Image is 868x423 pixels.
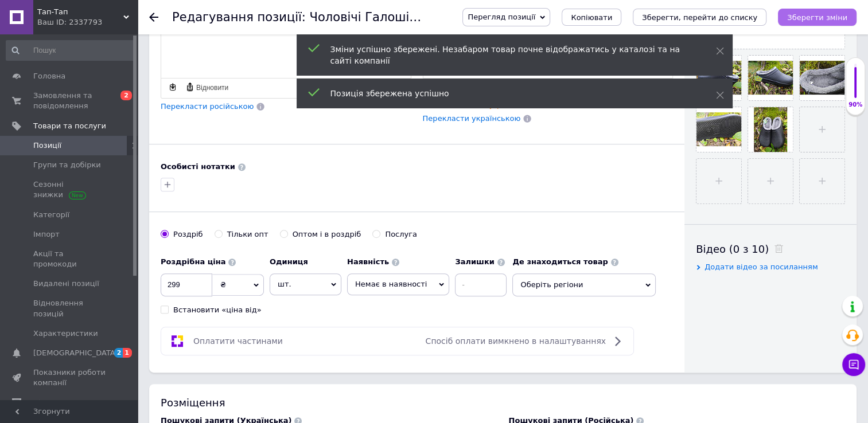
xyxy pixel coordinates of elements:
span: Немає в наявності [355,280,427,288]
a: Зробити резервну копію зараз [166,81,179,93]
div: Встановити «ціна від» [173,305,262,315]
span: Головна [33,71,65,81]
span: 2 [120,91,132,100]
div: Повернутися назад [149,13,158,22]
span: Перекласти російською [161,102,254,111]
div: Роздріб [173,229,203,240]
span: 2 [114,348,123,358]
span: Позиції [33,140,61,151]
span: Оплатити частинами [193,336,283,346]
b: Наявність [347,257,389,266]
span: Перегляд позиції [468,13,535,21]
span: Додати відео за посиланням [704,263,818,271]
span: Групи та добірки [33,160,101,170]
span: Копіювати [571,13,612,22]
span: 1 [123,348,132,358]
i: Зберегти зміни [787,13,847,22]
input: 0 [161,273,212,296]
button: Зберегти, перейти до списку [633,9,766,26]
div: Позиція збережена успішно [330,88,687,99]
span: Видалені позиції [33,279,99,289]
button: Чат з покупцем [842,353,865,376]
div: Зміни успішно збережені. Незабаром товар почне відображатись у каталозі та на сайті компанії [330,44,687,66]
button: Копіювати [562,9,621,26]
span: Замовлення та повідомлення [33,91,106,111]
button: Зберегти зміни [778,9,857,26]
span: ₴ [220,280,226,289]
span: Перекласти українською [423,114,521,123]
span: Категорії [33,210,69,220]
span: Акції та промокоди [33,249,106,269]
span: Товари та послуги [33,121,106,131]
b: Одиниця [270,257,308,266]
b: Роздрібна ціна [161,257,225,266]
span: Сезонні знижки [33,179,106,200]
b: Особисті нотатки [161,162,235,171]
div: Розміщення [161,395,845,410]
span: Спосіб оплати вимкнено в налаштуваннях [426,336,606,346]
span: Відгуки [33,398,63,408]
span: Тап-Тап [37,7,123,17]
span: [DEMOGRAPHIC_DATA] [33,348,118,358]
span: Характеристики [33,328,98,339]
body: Редактор, 1A675DB8-BE65-440E-BA56-DC6E8FA72E29 [11,11,238,83]
div: Оптом і в роздріб [293,229,361,240]
div: 90% [846,101,865,109]
span: Відновлення позицій [33,298,106,319]
span: Імпорт [33,229,60,240]
b: Залишки [455,257,494,266]
span: Відео (0 з 10) [696,243,769,255]
span: шт. [270,273,341,295]
body: Редактор, 9503981A-6440-4796-B834-53DDE941085F [11,11,238,83]
input: Пошук [6,40,135,61]
span: Відновити [194,83,228,93]
input: - [455,273,507,296]
span: Показники роботи компанії [33,367,106,388]
a: Відновити [184,81,230,93]
div: Тільки опт [227,229,268,240]
div: Послуга [385,229,417,240]
h1: Редагування позиції: Чоловічі Галоші без Задника [172,10,492,24]
span: Оберіть регіони [512,273,656,296]
i: Зберегти, перейти до списку [642,13,757,22]
div: 90% Якість заповнення [846,57,865,115]
b: Де знаходиться товар [512,257,608,266]
div: Ваш ID: 2337793 [37,17,138,28]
